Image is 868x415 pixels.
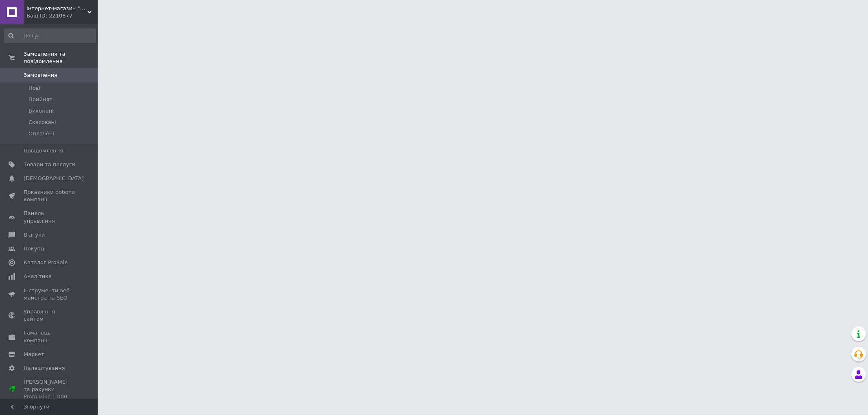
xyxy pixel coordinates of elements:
[28,107,54,115] span: Виконані
[24,351,44,358] span: Маркет
[24,378,75,401] span: [PERSON_NAME] та рахунки
[24,329,75,344] span: Гаманець компанії
[28,130,54,137] span: Оплачені
[24,308,75,323] span: Управління сайтом
[24,175,84,182] span: [DEMOGRAPHIC_DATA]
[24,231,45,239] span: Відгуки
[24,210,75,224] span: Панель управління
[24,189,75,203] span: Показники роботи компанії
[24,365,65,372] span: Налаштування
[24,72,57,79] span: Замовлення
[26,12,98,20] div: Ваш ID: 2210877
[24,50,98,65] span: Замовлення та повідомлення
[24,273,52,280] span: Аналітика
[28,96,54,103] span: Прийняті
[24,393,75,400] div: Prom мікс 1 000
[28,119,56,126] span: Скасовані
[26,5,87,12] span: Інтернет-магазин "Срібні прикраси"
[24,259,68,266] span: Каталог ProSale
[4,28,96,43] input: Пошук
[28,85,40,92] span: Нові
[24,147,63,154] span: Повідомлення
[24,161,75,168] span: Товари та послуги
[24,245,46,252] span: Покупці
[24,287,75,302] span: Інструменти веб-майстра та SEO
